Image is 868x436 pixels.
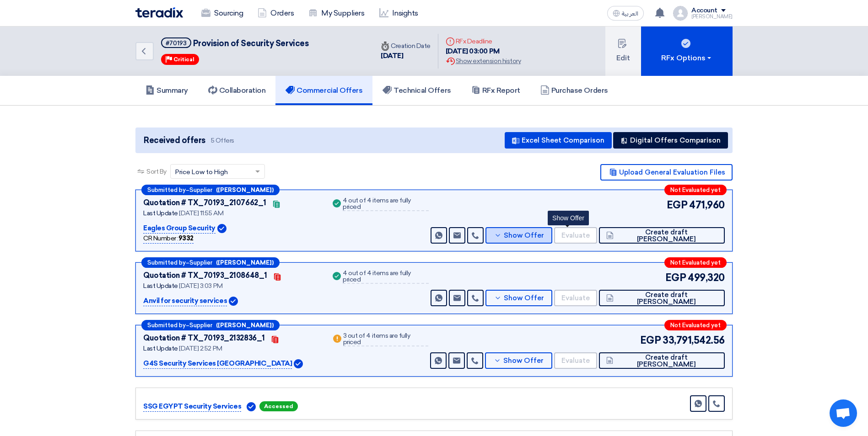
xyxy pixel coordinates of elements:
[146,167,167,176] span: Sort By
[193,38,309,48] span: Provision of Security Services
[381,41,431,51] div: Creation Date
[503,357,544,364] span: Show Offer
[189,322,212,328] span: Supplier
[641,27,733,76] button: RFx Options
[275,76,372,105] a: Commercial Offers
[147,322,186,328] span: Submitted by
[561,357,590,364] span: Evaluate
[381,51,431,61] div: [DATE]
[135,7,183,18] img: Teradix logo
[446,56,521,66] div: Show extension history
[561,232,590,239] span: Evaluate
[143,234,194,244] div: CR Number :
[147,187,186,193] span: Submitted by
[166,40,187,46] div: #70193
[673,6,688,21] img: profile_test.png
[216,260,274,266] b: ([PERSON_NAME])
[161,37,308,49] h5: Provision of Security Services
[670,322,721,328] span: Not Evaluated yet
[194,3,250,23] a: Sourcing
[189,260,212,266] span: Supplier
[147,260,186,266] span: Submitted by
[561,295,590,302] span: Evaluate
[661,53,713,64] div: RFx Options
[670,260,721,266] span: Not Evaluated yet
[143,345,178,352] span: Last Update
[615,354,717,368] span: Create draft [PERSON_NAME]
[143,401,241,412] p: SSG EGYPT Security Services
[599,227,725,244] button: Create draft [PERSON_NAME]
[247,402,256,411] img: Verified Account
[294,359,303,368] img: Verified Account
[616,229,717,243] span: Create draft [PERSON_NAME]
[144,134,205,147] span: Received offers
[446,46,521,57] div: [DATE] 03:00 PM
[670,187,721,193] span: Not Evaluated yet
[173,56,194,63] span: Critical
[505,132,612,149] button: Excel Sheet Comparison
[343,197,429,211] div: 4 out of 4 items are fully priced
[691,14,733,19] div: [PERSON_NAME]
[179,345,222,352] span: [DATE] 2:52 PM
[216,187,274,193] b: ([PERSON_NAME])
[143,333,265,344] div: Quotation # TX_70193_2132836_1
[471,86,520,95] h5: RFx Report
[189,187,212,193] span: Supplier
[504,295,544,302] span: Show Offer
[198,76,276,105] a: Collaboration
[217,224,226,233] img: Verified Account
[141,320,280,330] div: –
[143,197,266,208] div: Quotation # TX_70193_2107662_1
[504,232,544,239] span: Show Offer
[143,282,178,290] span: Last Update
[599,352,725,369] button: Create draft [PERSON_NAME]
[229,297,238,306] img: Verified Account
[216,322,274,328] b: ([PERSON_NAME])
[622,11,638,17] span: العربية
[665,270,686,285] span: EGP
[372,3,426,23] a: Insights
[640,333,661,348] span: EGP
[301,3,372,23] a: My Suppliers
[599,290,725,306] button: Create draft [PERSON_NAME]
[485,290,552,306] button: Show Offer
[178,234,194,242] b: 9332
[141,257,280,268] div: –
[143,296,227,307] p: Anvil for security services
[179,209,223,217] span: [DATE] 11:55 AM
[548,211,589,225] div: Show Offer
[554,352,597,369] button: Evaluate
[554,227,597,244] button: Evaluate
[135,76,198,105] a: Summary
[383,86,451,95] h5: Technical Offers
[175,167,228,177] span: Price Low to High
[143,209,178,217] span: Last Update
[607,6,644,21] button: العربية
[343,270,429,284] div: 4 out of 4 items are fully priced
[372,76,461,105] a: Technical Offers
[343,333,428,346] div: 3 out of 4 items are fully priced
[616,292,717,305] span: Create draft [PERSON_NAME]
[530,76,618,105] a: Purchase Orders
[485,352,552,369] button: Show Offer
[688,270,725,285] span: 499,320
[605,27,641,76] button: Edit
[446,37,521,46] div: RFx Deadline
[461,76,530,105] a: RFx Report
[179,282,222,290] span: [DATE] 3:03 PM
[613,132,728,149] button: Digital Offers Comparison
[600,164,733,181] button: Upload General Evaluation Files
[540,86,608,95] h5: Purchase Orders
[143,223,216,234] p: Eagles Group Security
[259,401,298,411] span: Accessed
[250,3,301,23] a: Orders
[143,358,292,369] p: G4S Security Services [GEOGRAPHIC_DATA]
[667,197,688,213] span: EGP
[554,290,597,306] button: Evaluate
[485,227,552,244] button: Show Offer
[663,333,725,348] span: 33,791,542.56
[211,136,234,145] span: 5 Offers
[208,86,266,95] h5: Collaboration
[141,185,280,195] div: –
[146,86,188,95] h5: Summary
